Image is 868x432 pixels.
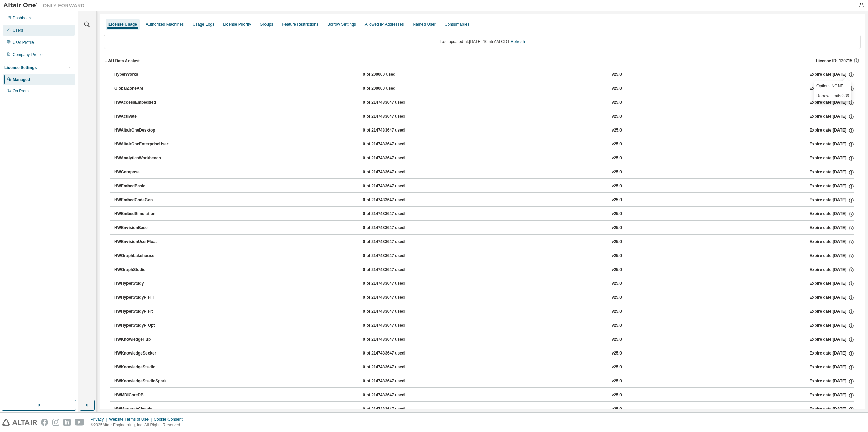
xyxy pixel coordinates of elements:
[114,295,175,301] div: HWHyperStudyPiFill
[104,35,861,49] div: Last updated at: [DATE] 10:55 AM CDT
[91,422,187,428] p: © 2025 Altair Engineering, Inc. All Rights Reserved.
[363,127,424,134] div: 0 of 2147483647 used
[363,141,424,148] div: 0 of 2147483647 used
[363,364,424,370] div: 0 of 2147483647 used
[114,281,175,287] div: HWHyperStudy
[612,253,622,259] div: v25.0
[114,402,854,417] button: HWMonarchClassic0 of 2147483647 usedv25.0Expire date:[DATE]
[154,417,186,422] div: Cookie Consent
[363,392,424,398] div: 0 of 2147483647 used
[809,169,854,175] div: Expire date: [DATE]
[809,336,854,343] div: Expire date: [DATE]
[816,58,852,64] span: License ID: 130715
[809,211,854,217] div: Expire date: [DATE]
[114,109,854,124] button: HWActivate0 of 2147483647 usedv25.0Expire date:[DATE]
[809,309,854,315] div: Expire date: [DATE]
[809,378,854,384] div: Expire date: [DATE]
[612,169,622,175] div: v25.0
[809,253,854,259] div: Expire date: [DATE]
[114,267,175,273] div: HWGraphStudio
[13,52,43,57] div: Company Profile
[809,267,854,273] div: Expire date: [DATE]
[612,364,622,370] div: v25.0
[612,392,622,398] div: v25.0
[809,197,854,203] div: Expire date: [DATE]
[363,350,424,357] div: 0 of 2147483647 used
[114,72,175,78] div: HyperWorks
[809,225,854,231] div: Expire date: [DATE]
[114,392,175,398] div: HWMDICoreDB
[363,295,424,301] div: 0 of 2147483647 used
[612,183,622,189] div: v25.0
[612,114,622,120] div: v25.0
[13,77,30,82] div: Managed
[816,93,849,99] p: Borrow Limits: 336
[4,65,37,70] div: License Settings
[260,22,273,27] div: Groups
[363,211,424,217] div: 0 of 2147483647 used
[612,100,622,106] div: v25.0
[363,281,424,287] div: 0 of 2147483647 used
[114,239,175,245] div: HWEnvisionUserFloat
[108,58,140,64] div: AU Data Analyst
[809,141,854,148] div: Expire date: [DATE]
[327,22,356,27] div: Borrow Settings
[41,419,48,426] img: facebook.svg
[511,39,525,44] a: Refresh
[809,114,854,120] div: Expire date: [DATE]
[809,239,854,245] div: Expire date: [DATE]
[612,225,622,231] div: v25.0
[114,253,175,259] div: HWGraphLakehouse
[809,281,854,287] div: Expire date: [DATE]
[363,378,424,384] div: 0 of 2147483647 used
[445,22,469,27] div: Consumables
[114,207,854,222] button: HWEmbedSimulation0 of 2147483647 usedv25.0Expire date:[DATE]
[114,276,854,291] button: HWHyperStudy0 of 2147483647 usedv25.0Expire date:[DATE]
[114,211,175,217] div: HWEmbedSimulation
[114,86,175,92] div: GlobalZoneAM
[612,86,622,92] div: v25.0
[114,360,854,375] button: HWKnowledgeStudio0 of 2147483647 usedv25.0Expire date:[DATE]
[91,417,109,422] div: Privacy
[114,332,854,347] button: HWKnowledgeHub0 of 2147483647 usedv25.0Expire date:[DATE]
[816,83,849,89] p: Options: NONE
[114,248,854,263] button: HWGraphLakehouse0 of 2147483647 usedv25.0Expire date:[DATE]
[114,378,175,384] div: HWKnowledgeStudioSpark
[114,155,175,161] div: HWAnalyticsWorkbench
[114,127,175,134] div: HWAltairOneDesktop
[52,419,59,426] img: instagram.svg
[146,22,184,27] div: Authorized Machines
[114,123,854,138] button: HWAltairOneDesktop0 of 2147483647 usedv25.0Expire date:[DATE]
[363,253,424,259] div: 0 of 2147483647 used
[109,417,154,422] div: Website Terms of Use
[809,364,854,370] div: Expire date: [DATE]
[363,406,424,412] div: 0 of 2147483647 used
[809,155,854,161] div: Expire date: [DATE]
[114,169,175,175] div: HWCompose
[114,318,854,333] button: HWHyperStudyPiOpt0 of 2147483647 usedv25.0Expire date:[DATE]
[2,419,37,426] img: altair_logo.svg
[75,419,84,426] img: youtube.svg
[114,364,175,370] div: HWKnowledgeStudio
[114,374,854,389] button: HWKnowledgeStudioSpark0 of 2147483647 usedv25.0Expire date:[DATE]
[363,183,424,189] div: 0 of 2147483647 used
[365,22,404,27] div: Allowed IP Addresses
[108,22,137,27] div: License Usage
[13,88,29,94] div: On Prem
[809,127,854,134] div: Expire date: [DATE]
[612,406,622,412] div: v25.0
[809,86,854,92] div: Expire date: [DATE]
[612,211,622,217] div: v25.0
[114,225,175,231] div: HWEnvisionBase
[363,323,424,329] div: 0 of 2147483647 used
[363,114,424,120] div: 0 of 2147483647 used
[809,350,854,357] div: Expire date: [DATE]
[193,22,214,27] div: Usage Logs
[363,267,424,273] div: 0 of 2147483647 used
[114,67,854,82] button: HyperWorks0 of 200000 usedv25.0Expire date:[DATE]
[114,81,854,96] button: GlobalZoneAM0 of 200000 usedv25.0Expire date:[DATE]
[809,72,854,78] div: Expire date: [DATE]
[13,28,23,33] div: Users
[114,179,854,194] button: HWEmbedBasic0 of 2147483647 usedv25.0Expire date:[DATE]
[114,262,854,277] button: HWGraphStudio0 of 2147483647 usedv25.0Expire date:[DATE]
